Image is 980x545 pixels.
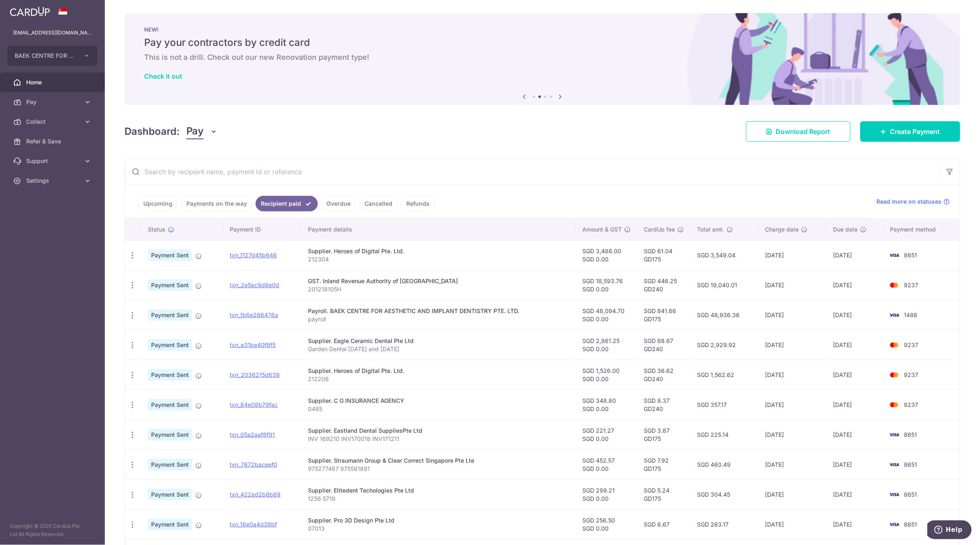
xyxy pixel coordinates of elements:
[148,250,192,261] span: Payment Sent
[690,390,758,420] td: SGD 357.17
[308,427,569,435] div: Supplier. Eastland Dental SuppliesPte Ltd
[7,46,97,66] button: BAEK CENTRE FOR AESTHETIC AND IMPLANT DENTISTRY PTE. LTD.
[230,431,275,438] a: txn_05a2aaf8f91
[308,405,569,413] p: 0485
[576,330,637,360] td: SGD 2,861.25 SGD 0.00
[644,225,675,234] span: CardUp fee
[144,52,941,62] h6: This is not a drill. Check out our new Renovation payment type!
[690,479,758,509] td: SGD 304.45
[308,337,569,345] div: Supplier. Eagle Ceramic Dental Pte Ltd
[886,490,903,500] img: Bank Card
[230,341,276,348] a: txn_e31be40f8f5
[904,461,917,468] span: 8651
[576,509,637,539] td: SGD 256.50 SGD 0.00
[148,309,192,321] span: Payment Sent
[877,198,950,206] a: Read more on statuses
[10,7,50,16] img: CardUp
[886,280,903,290] img: Bank Card
[308,255,569,263] p: 212304
[758,390,826,420] td: [DATE]
[904,371,919,378] span: 9237
[230,521,277,528] a: txn_18e0a4d38bf
[904,401,919,408] span: 9237
[181,196,252,211] a: Payments on the way
[26,118,80,126] span: Collect
[576,240,637,270] td: SGD 3,488.00 SGD 0.00
[827,509,884,539] td: [DATE]
[125,159,940,185] input: Search by recipient name, payment id or reference
[758,420,826,450] td: [DATE]
[26,137,80,145] span: Refer & Save
[758,270,826,300] td: [DATE]
[308,375,569,383] p: 212206
[26,98,80,106] span: Pay
[827,240,884,270] td: [DATE]
[690,300,758,330] td: SGD 48,936.36
[690,450,758,479] td: SGD 460.49
[758,479,826,509] td: [DATE]
[886,340,903,350] img: Bank Card
[637,390,690,420] td: SGD 8.37 GD240
[827,390,884,420] td: [DATE]
[827,360,884,390] td: [DATE]
[308,525,569,533] p: 07013
[301,219,576,240] th: Payment details
[886,370,903,380] img: Bank Card
[886,520,903,529] img: Bank Card
[230,401,278,408] a: txn_84e08b79fac
[886,310,903,320] img: Bank Card
[690,270,758,300] td: SGD 19,040.01
[144,26,941,33] p: NEW!
[886,250,903,260] img: Bank Card
[148,339,192,351] span: Payment Sent
[904,491,917,498] span: 8651
[308,285,569,293] p: 201218105H
[758,330,826,360] td: [DATE]
[890,127,940,136] span: Create Payment
[758,240,826,270] td: [DATE]
[230,491,281,498] a: txn_422ed2b8b89
[776,127,831,136] span: Download Report
[576,390,637,420] td: SGD 348.80 SGD 0.00
[308,397,569,405] div: Supplier. C G INSURANCE AGENCY
[230,311,278,318] a: txn_1b6e266476a
[576,420,637,450] td: SGD 221.27 SGD 0.00
[827,330,884,360] td: [DATE]
[321,196,356,211] a: Overdue
[637,300,690,330] td: SGD 841.66 GD175
[758,360,826,390] td: [DATE]
[928,520,972,541] iframe: Opens a widget where you can find more information
[124,13,960,105] img: Renovation banner
[827,300,884,330] td: [DATE]
[148,519,192,530] span: Payment Sent
[148,225,165,234] span: Status
[904,311,918,318] span: 1486
[690,360,758,390] td: SGD 1,562.62
[308,465,569,473] p: 975277467 975581891
[308,277,569,285] div: GST. Inland Revenue Authority of [GEOGRAPHIC_DATA]
[186,124,204,139] span: Pay
[230,371,280,378] a: txn_2036215d639
[697,225,724,234] span: Total amt.
[637,420,690,450] td: SGD 3.87 GD175
[359,196,398,211] a: Cancelled
[827,450,884,479] td: [DATE]
[186,124,218,139] button: Pay
[758,300,826,330] td: [DATE]
[576,479,637,509] td: SGD 299.21 SGD 0.00
[886,400,903,410] img: Bank Card
[827,479,884,509] td: [DATE]
[148,429,192,441] span: Payment Sent
[765,225,799,234] span: Charge date
[124,124,180,139] h4: Dashboard:
[15,52,75,60] span: BAEK CENTRE FOR AESTHETIC AND IMPLANT DENTISTRY PTE. LTD.
[690,420,758,450] td: SGD 225.14
[637,270,690,300] td: SGD 446.25 GD240
[26,157,80,165] span: Support
[827,420,884,450] td: [DATE]
[576,300,637,330] td: SGD 48,094.70 SGD 0.00
[230,252,277,259] a: txn_1127d45b646
[308,367,569,375] div: Supplier. Heroes of Digital Pte. Ltd.
[904,341,919,348] span: 9237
